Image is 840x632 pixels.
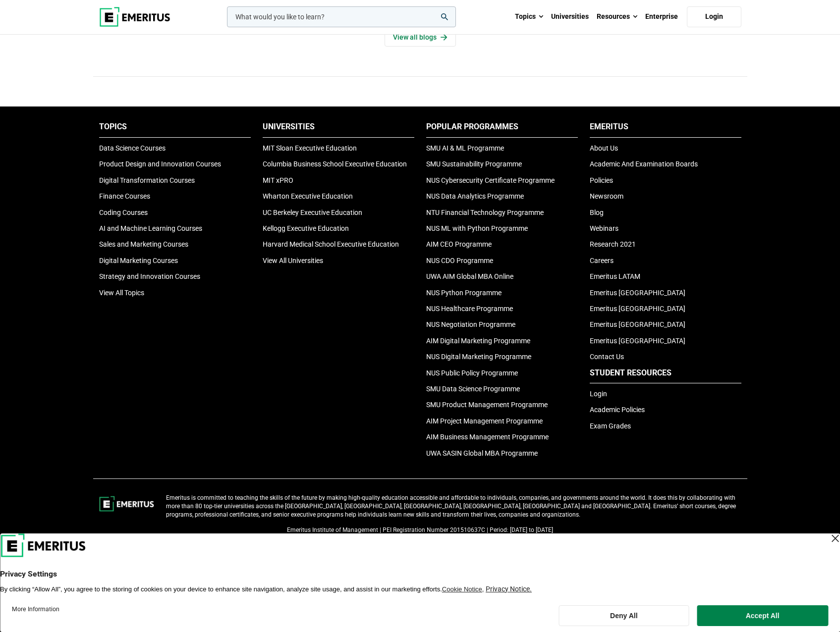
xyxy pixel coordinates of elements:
[426,192,524,200] a: NUS Data Analytics Programme
[99,209,148,216] a: Coding Courses
[99,160,221,168] a: Product Design and Innovation Courses
[99,240,188,248] a: Sales and Marketing Courses
[263,192,353,200] a: Wharton Executive Education
[590,406,645,414] a: Academic Policies
[263,224,349,232] a: Kellogg Executive Education
[426,337,530,345] a: AIM Digital Marketing Programme
[687,6,741,27] a: Login
[99,224,202,232] a: AI and Machine Learning Courses
[590,337,685,345] a: Emeritus [GEOGRAPHIC_DATA]
[99,192,150,200] a: Finance Courses
[263,160,407,168] a: Columbia Business School Executive Education
[590,240,636,248] a: Research 2021
[590,305,685,313] a: Emeritus [GEOGRAPHIC_DATA]
[590,390,607,398] a: Login
[99,272,200,280] a: Strategy and Innovation Courses
[590,422,631,430] a: Exam Grades
[99,257,178,264] a: Digital Marketing Courses
[590,144,618,152] a: About Us
[426,289,502,297] a: NUS Python Programme
[426,433,549,441] a: AIM Business Management Programme
[590,289,685,297] a: Emeritus [GEOGRAPHIC_DATA]
[99,144,166,152] a: Data Science Courses
[426,272,513,280] a: UWA AIM Global MBA Online
[426,240,492,248] a: AIM CEO Programme
[590,176,613,184] a: Policies
[99,494,154,514] img: footer-logo
[385,28,456,47] a: View all blogs
[426,257,493,264] a: NUS CDO Programme
[590,192,623,200] a: Newsroom
[426,144,504,152] a: SMU AI & ML Programme
[590,272,640,280] a: Emeritus LATAM
[426,369,518,377] a: NUS Public Policy Programme
[99,289,144,297] a: View All Topics
[263,240,399,248] a: Harvard Medical School Executive Education
[263,257,323,264] a: View All Universities
[99,176,195,184] a: Digital Transformation Courses
[590,209,604,216] a: Blog
[99,526,741,534] p: Emeritus Institute of Management | PEI Registration Number 201510637C | Period: [DATE] to [DATE]
[166,494,741,519] p: Emeritus is committed to teaching the skills of the future by making high-quality education acces...
[426,224,528,232] a: NUS ML with Python Programme
[426,449,538,457] a: UWA SASIN Global MBA Programme
[263,209,362,216] a: UC Berkeley Executive Education
[426,209,544,216] a: NTU Financial Technology Programme
[426,417,543,425] a: AIM Project Management Programme
[426,305,513,313] a: NUS Healthcare Programme
[590,160,698,168] a: Academic And Examination Boards
[590,353,624,361] a: Contact Us
[441,34,448,41] img: View all articles
[590,224,618,232] a: Webinars
[590,320,685,328] a: Emeritus [GEOGRAPHIC_DATA]
[426,385,520,393] a: SMU Data Science Programme
[426,320,515,328] a: NUS Negotiation Programme
[227,6,456,27] input: woocommerce-product-search-field-0
[590,257,614,264] a: Careers
[426,401,548,409] a: SMU Product Management Programme
[263,176,293,184] a: MIT xPRO
[426,353,531,361] a: NUS Digital Marketing Programme
[426,176,555,184] a: NUS Cybersecurity Certificate Programme
[263,144,357,152] a: MIT Sloan Executive Education
[426,160,522,168] a: SMU Sustainability Programme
